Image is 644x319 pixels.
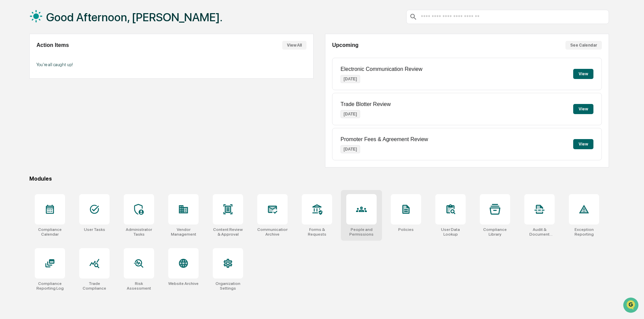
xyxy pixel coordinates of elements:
div: 🗄️ [49,86,54,91]
div: Exception Reporting [569,227,599,237]
div: 🖐️ [7,86,12,91]
div: Compliance Reporting Log [35,281,65,291]
h1: Good Afternoon, [PERSON_NAME]. [46,10,223,24]
p: You're all caught up! [36,62,306,67]
a: 🗄️Attestations [46,82,86,95]
button: Start new chat [115,54,123,62]
div: Audit & Document Logs [524,227,555,237]
p: Trade Blotter Review [341,101,391,107]
span: Pylon [67,114,82,119]
div: Modules [29,176,609,182]
p: [DATE] [341,110,360,118]
button: View All [282,41,306,50]
p: Promoter Fees & Agreement Review [341,136,428,142]
div: People and Permissions [346,227,377,237]
p: How can we help? [7,14,123,25]
div: User Data Lookup [435,227,466,237]
button: See Calendar [565,41,602,50]
div: User Tasks [84,227,105,232]
div: Organization Settings [213,281,243,291]
a: Powered byPylon [48,114,82,119]
div: Compliance Calendar [35,227,65,237]
div: Content Review & Approval [213,227,243,237]
p: Electronic Communication Review [341,66,422,72]
img: 1746055101610-c473b297-6a78-478c-a979-82029cc54cd1 [7,52,19,64]
h2: Upcoming [332,42,358,48]
iframe: Open customer support [622,297,641,315]
button: View [573,69,593,79]
div: Risk Assessment [124,281,154,291]
div: Administrator Tasks [124,227,154,237]
p: [DATE] [341,75,360,83]
span: Preclearance [13,85,43,92]
h2: Action Items [36,42,69,48]
div: Trade Compliance [79,281,110,291]
span: Attestations [56,85,84,92]
div: Vendor Management [168,227,199,237]
span: Data Lookup [13,98,42,105]
div: Start new chat [23,52,111,58]
div: Website Archive [168,281,199,286]
div: Compliance Library [480,227,510,237]
button: View [573,104,593,114]
p: [DATE] [341,145,360,153]
a: 🔎Data Lookup [4,95,45,107]
a: 🖐️Preclearance [4,82,46,95]
button: View [573,139,593,149]
div: We're available if you need us! [23,58,85,64]
div: 🔎 [7,99,12,104]
div: Policies [398,227,414,232]
div: Communications Archive [257,227,288,237]
div: Forms & Requests [302,227,332,237]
